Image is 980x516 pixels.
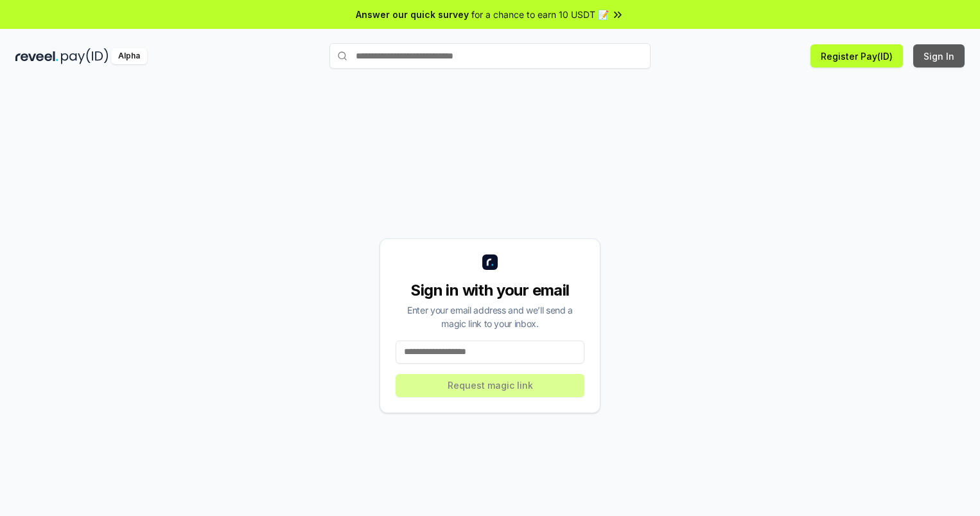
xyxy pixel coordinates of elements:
[913,44,965,67] button: Sign In
[396,303,584,330] div: Enter your email address and we’ll send a magic link to your inbox.
[61,48,109,64] img: pay_id
[356,8,469,21] span: Answer our quick survey
[471,8,609,21] span: for a chance to earn 10 USDT 📝
[111,48,147,64] div: Alpha
[810,44,903,67] button: Register Pay(ID)
[396,280,584,301] div: Sign in with your email
[15,48,58,64] img: reveel_dark
[482,254,498,270] img: logo_small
